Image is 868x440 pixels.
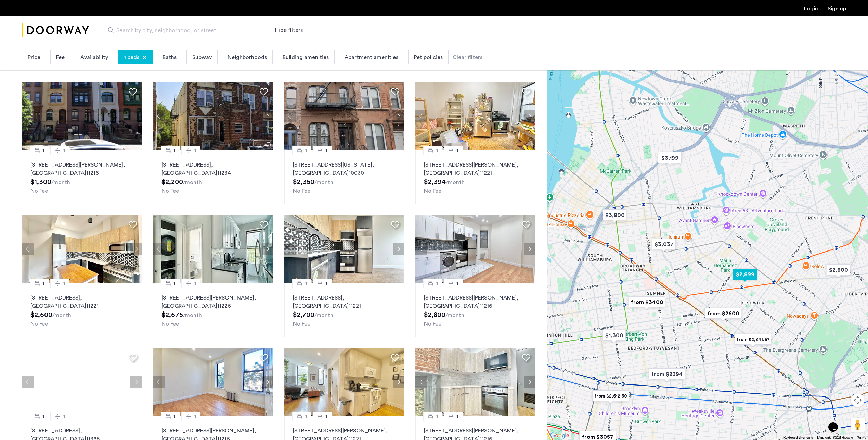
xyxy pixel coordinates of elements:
div: $3,199 [652,147,687,168]
span: 1 [194,279,196,288]
a: Login [804,6,818,11]
span: Availability [80,53,108,61]
button: Map camera controls [851,393,865,407]
span: 1 [42,146,44,155]
span: No Fee [293,321,310,327]
span: 1 [63,412,65,420]
button: Next apartment [262,376,273,388]
span: No Fee [161,188,179,194]
div: from $2,612.50 [587,386,634,406]
button: Keyboard shortcuts [783,435,813,440]
div: $3,800 [597,205,632,225]
span: $2,700 [293,311,314,318]
a: 11[STREET_ADDRESS], [GEOGRAPHIC_DATA]11234No Fee [153,150,273,204]
button: Previous apartment [153,110,165,122]
span: Baths [163,53,177,61]
span: Pet policies [414,53,443,61]
span: 1 [173,146,176,155]
span: 1 [42,412,44,420]
button: Next apartment [393,243,404,255]
span: $2,675 [161,311,183,318]
button: Next apartment [130,243,142,255]
span: 1 [63,146,65,155]
img: dc6efc1f-24ba-4395-9182-45437e21be9a_638916789553066146.jpeg [22,215,142,283]
button: Next apartment [524,110,535,122]
sub: /month [314,180,333,185]
p: [STREET_ADDRESS] 11234 [161,161,264,177]
button: Next apartment [524,243,535,255]
button: Previous apartment [22,376,34,388]
input: Apartment Search [103,22,267,38]
div: $3,037 [647,234,681,255]
span: 1 [325,412,327,420]
span: $2,800 [424,311,445,318]
a: 11[STREET_ADDRESS][PERSON_NAME], [GEOGRAPHIC_DATA]11226No Fee [153,283,273,337]
div: from $2394 [643,364,691,384]
span: 1 [436,412,438,420]
button: Previous apartment [284,243,296,255]
a: Registration [828,6,846,11]
sub: /month [52,313,71,318]
img: 2014_638521893620672720.jpeg [284,348,405,416]
span: No Fee [161,321,179,327]
iframe: chat widget [826,413,847,433]
span: 1 [42,279,44,288]
span: Subway [192,53,212,61]
p: [STREET_ADDRESS][PERSON_NAME] 11216 [424,294,527,310]
p: [STREET_ADDRESS][PERSON_NAME] 11226 [161,294,264,310]
span: 1 [456,146,458,155]
span: $2,394 [424,179,446,185]
a: 11[STREET_ADDRESS], [GEOGRAPHIC_DATA]11221No Fee [284,283,404,337]
p: [STREET_ADDRESS] 11221 [293,294,396,310]
button: Previous apartment [22,243,34,255]
img: logo [22,17,89,43]
a: 11[STREET_ADDRESS][US_STATE], [GEOGRAPHIC_DATA]10030No Fee [284,150,404,204]
sub: /month [446,180,465,185]
button: Previous apartment [153,376,165,388]
button: Previous apartment [415,243,427,255]
button: Previous apartment [284,376,296,388]
img: dc6efc1f-24ba-4395-9182-45437e21be9a_638812106821778161.jpeg [284,215,405,283]
sub: /month [314,313,333,318]
span: No Fee [293,188,310,194]
span: 1 [173,279,176,288]
span: No Fee [30,188,48,194]
a: 11[STREET_ADDRESS][PERSON_NAME], [GEOGRAPHIC_DATA]11216No Fee [22,150,142,204]
img: 360ac8f6-4482-47b0-bc3d-3cb89b569d10_638832744630731184.png [415,82,536,150]
span: No Fee [30,321,48,327]
span: 1 [325,279,327,288]
a: 11[STREET_ADDRESS], [GEOGRAPHIC_DATA]11221No Fee [22,283,142,337]
div: $2,800 [821,259,856,280]
div: from $2,841.67 [729,329,777,350]
span: Price [28,53,40,61]
span: 1 [436,146,438,155]
img: 2014_638590860018821391.jpeg [153,215,273,283]
sub: /month [445,313,464,318]
span: 1 [63,279,65,288]
button: Next apartment [262,243,273,255]
span: 1 [194,412,196,420]
a: 11[STREET_ADDRESS][PERSON_NAME], [GEOGRAPHIC_DATA]11216No Fee [415,283,535,337]
span: Map data ©2025 Google [817,436,853,439]
span: Neighborhoods [228,53,267,61]
span: 1 [456,412,458,420]
span: Search by city, neighborhood, or street. [116,26,248,35]
button: Drag Pegman onto the map to open Street View [851,418,865,432]
span: Fee [56,53,65,61]
button: Previous apartment [415,376,427,388]
button: Next apartment [130,376,142,388]
span: 1 beds [124,53,139,61]
button: Previous apartment [284,110,296,122]
p: [STREET_ADDRESS][US_STATE] 10030 [293,161,396,177]
span: 1 [173,412,176,420]
button: Show or hide filters [275,26,303,34]
span: No Fee [424,321,441,327]
div: $1,300 [597,325,631,346]
img: 2016_638498904003983850.jpeg [284,82,405,150]
div: $2,899 [728,264,762,285]
p: [STREET_ADDRESS][PERSON_NAME] 11216 [30,161,133,177]
span: $2,350 [293,179,314,185]
sub: /month [183,313,202,318]
span: 1 [305,279,307,288]
span: $1,300 [30,179,51,185]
